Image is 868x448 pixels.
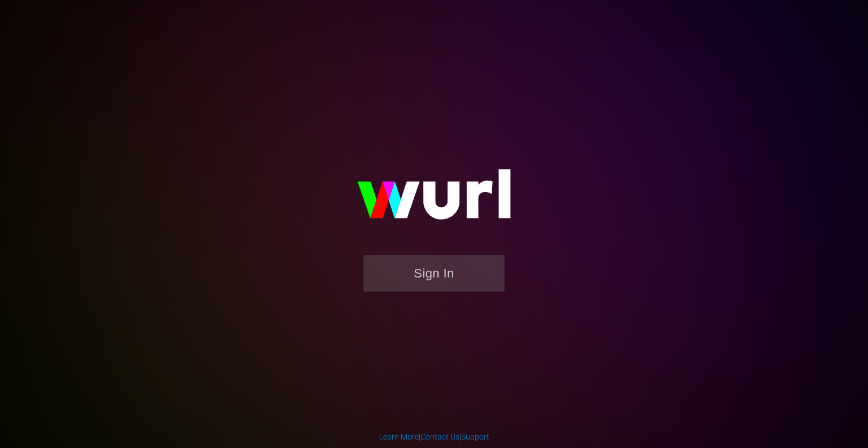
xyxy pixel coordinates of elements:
[363,255,505,292] button: Sign In
[321,145,547,255] img: wurl-logo-on-black-223613ac3d8ba8fe6dc639794a292ebdb59501304c7dfd60c99c58986ef67473.svg
[379,431,489,442] div: | |
[379,432,419,441] a: Learn More
[420,432,459,441] a: Contact Us
[461,432,489,441] a: Support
